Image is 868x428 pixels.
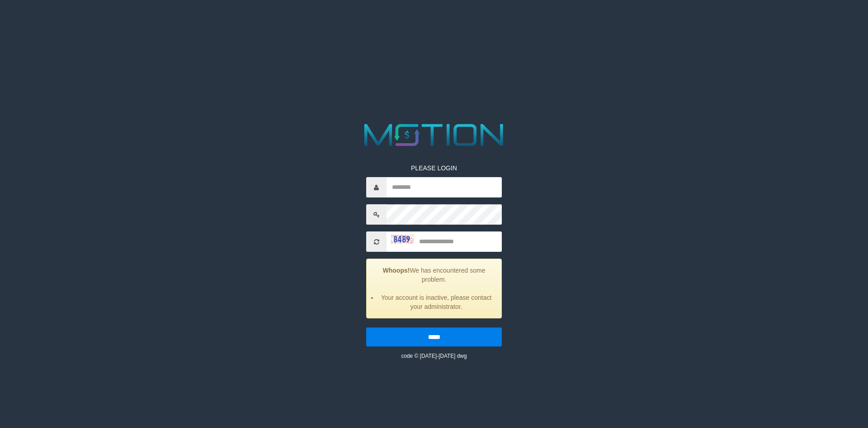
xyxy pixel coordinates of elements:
[358,120,510,150] img: MOTION_logo.png
[366,164,502,173] p: PLEASE LOGIN
[391,235,414,244] img: captcha
[378,293,495,311] li: Your account is inactive, please contact your administrator.
[383,267,410,274] strong: Whoops!
[401,353,467,359] small: code © [DATE]-[DATE] dwg
[366,259,502,318] div: We has encountered some problem.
